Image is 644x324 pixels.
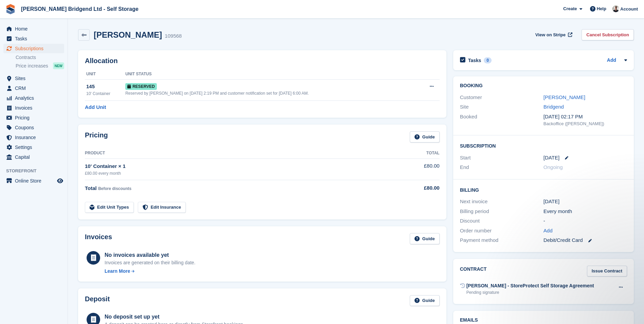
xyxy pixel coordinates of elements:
div: Debit/Credit Card [544,236,627,244]
a: menu [3,133,64,142]
th: Unit [85,69,125,80]
div: Learn More [105,268,130,275]
a: menu [3,24,64,34]
th: Unit Status [125,69,417,80]
span: Insurance [15,133,56,142]
div: Booked [460,113,544,127]
div: [DATE] [544,198,627,206]
img: Rhys Jones [612,5,619,12]
h2: Allocation [85,57,440,65]
a: Bridgend [544,104,564,110]
div: 145 [86,83,125,91]
div: 109568 [165,32,182,40]
a: Add [607,57,616,64]
span: Before discounts [98,186,131,191]
a: Add [544,227,553,235]
div: Order number [460,227,544,235]
a: Guide [410,233,440,244]
a: [PERSON_NAME] Bridgend Ltd - Self Storage [18,3,141,15]
a: menu [3,93,64,103]
h2: Subscription [460,142,627,149]
a: [PERSON_NAME] [544,94,585,100]
a: Guide [410,295,440,306]
h2: Pricing [85,131,108,142]
a: menu [3,83,64,93]
a: Issue Contract [587,266,627,277]
a: Guide [410,131,440,142]
div: 10' Container × 1 [85,163,392,170]
span: Create [563,5,577,12]
div: Next invoice [460,198,544,206]
a: Cancel Subscription [582,29,634,40]
span: Subscriptions [15,44,56,53]
a: Edit Insurance [138,202,186,213]
div: Customer [460,94,544,101]
h2: [PERSON_NAME] [94,30,162,39]
div: 10' Container [86,91,125,97]
div: - [544,217,627,225]
h2: Billing [460,186,627,193]
span: Coupons [15,123,56,132]
div: Pending signature [466,289,594,296]
div: Billing period [460,208,544,215]
span: Account [620,6,638,13]
a: menu [3,176,64,186]
span: Online Store [15,176,56,186]
a: Contracts [16,54,64,61]
div: Site [460,103,544,111]
h2: Emails [460,318,627,323]
a: menu [3,123,64,132]
time: 2025-09-29 00:00:00 UTC [544,154,559,162]
div: Start [460,154,544,162]
div: Discount [460,217,544,225]
div: £80.00 every month [85,170,392,176]
div: Payment method [460,236,544,244]
div: [PERSON_NAME] - StoreProtect Self Storage Agreement [466,282,594,289]
a: menu [3,74,64,83]
span: Sites [15,74,56,83]
h2: Contract [460,266,487,277]
a: menu [3,113,64,122]
a: menu [3,142,64,152]
div: Backoffice ([PERSON_NAME]) [544,120,627,127]
span: View on Stripe [535,32,566,38]
span: Capital [15,152,56,162]
a: View on Stripe [533,29,574,40]
a: menu [3,103,64,113]
a: Price increases NEW [16,62,64,70]
span: Total [85,185,97,191]
span: Analytics [15,93,56,103]
h2: Booking [460,83,627,89]
div: No invoices available yet [105,251,196,259]
div: Invoices are generated on their billing date. [105,259,196,266]
span: Storefront [6,168,68,174]
h2: Invoices [85,233,112,244]
th: Product [85,148,392,159]
h2: Tasks [468,57,481,63]
a: menu [3,152,64,162]
div: £80.00 [392,184,440,192]
span: Ongoing [544,164,563,170]
span: CRM [15,83,56,93]
span: Home [15,24,56,34]
span: Price increases [16,63,48,69]
a: Add Unit [85,103,106,111]
a: menu [3,34,64,43]
td: £80.00 [392,158,440,180]
a: menu [3,44,64,53]
span: Tasks [15,34,56,43]
a: Preview store [56,177,64,185]
h2: Deposit [85,295,110,306]
span: Help [597,5,606,12]
div: 0 [484,57,492,63]
a: Learn More [105,268,196,275]
div: [DATE] 02:17 PM [544,113,627,121]
span: Settings [15,142,56,152]
a: Edit Unit Types [85,202,134,213]
div: End [460,164,544,171]
div: Every month [544,208,627,215]
span: Invoices [15,103,56,113]
span: Reserved [125,83,157,90]
th: Total [392,148,440,159]
img: stora-icon-8386f47178a22dfd0bd8f6a31ec36ba5ce8667c1dd55bd0f319d3a0aa187defe.svg [5,4,16,14]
